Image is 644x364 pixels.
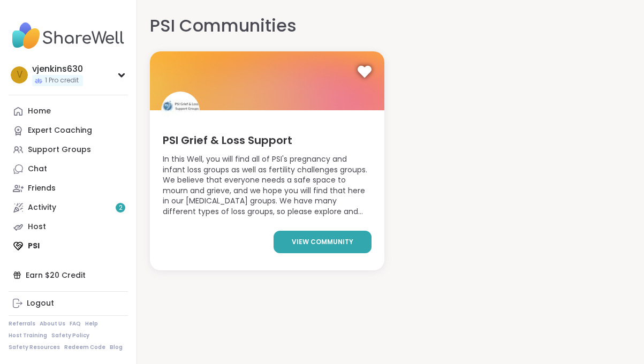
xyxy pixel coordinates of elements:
a: FAQ [70,320,81,328]
span: 2 [119,203,123,213]
a: Support Groups [9,140,128,160]
a: Friends [9,179,128,198]
div: Chat [28,164,47,175]
img: PSI Grief & Loss Support [150,51,384,110]
img: PSI Grief & Loss Support [161,92,200,130]
a: Expert Coaching [9,121,128,140]
div: Expert Coaching [28,125,92,136]
div: Host [28,222,46,232]
a: About Us [40,320,65,328]
span: In this Well, you will find all of PSI's pregnancy and infant loss groups as well as fertility ch... [163,154,372,218]
div: Home [28,106,51,117]
div: Earn $20 Credit [9,266,128,285]
div: Activity [28,202,56,213]
a: Referrals [9,320,35,328]
a: Redeem Code [64,344,105,351]
span: v [17,68,22,82]
a: Safety Policy [51,332,89,339]
a: Safety Resources [9,344,60,351]
a: Chat [9,160,128,179]
span: 1 Pro credit [45,76,79,85]
div: Support Groups [28,145,91,155]
a: Host Training [9,332,47,339]
div: vjenkins630 [32,63,83,75]
div: Logout [27,298,54,309]
img: ShareWell Nav Logo [9,17,128,55]
a: Blog [110,344,123,351]
span: view community [292,237,353,247]
h1: PSI Communities [150,13,297,39]
span: PSI Grief & Loss Support [163,133,292,148]
div: Friends [28,183,56,194]
a: view community [274,231,372,253]
a: Activity2 [9,198,128,217]
a: Logout [9,294,128,313]
a: Home [9,102,128,121]
a: Host [9,217,128,237]
a: Help [85,320,98,328]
